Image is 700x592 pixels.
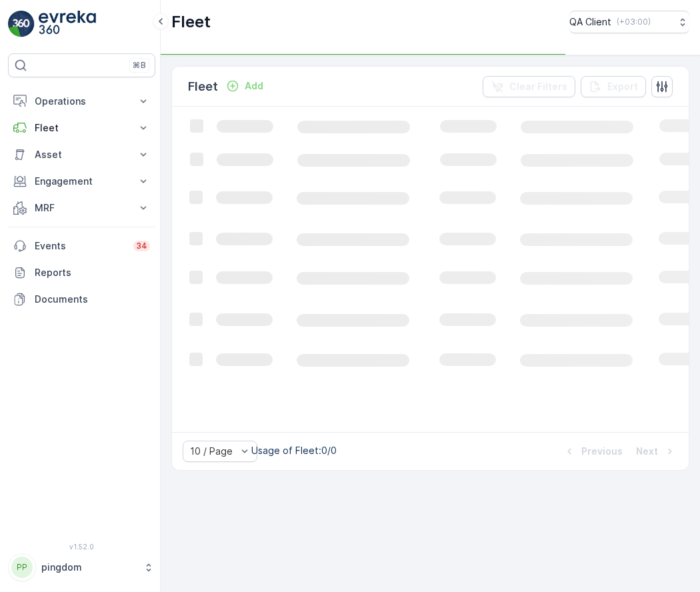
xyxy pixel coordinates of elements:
img: logo [8,11,35,37]
p: pingdom [41,561,137,574]
button: QA Client(+03:00) [569,11,689,33]
p: 34 [136,241,147,251]
p: Clear Filters [509,80,567,93]
p: Reports [35,266,150,279]
p: Add [245,79,263,93]
p: Documents [35,293,150,306]
p: ⌘B [133,60,146,71]
p: MRF [35,201,129,215]
p: Previous [581,445,623,458]
p: Operations [35,95,129,108]
p: ( +03:00 ) [617,17,651,27]
div: PP [11,557,33,578]
a: Reports [8,259,155,286]
button: MRF [8,195,155,221]
button: Fleet [8,115,155,141]
a: Events34 [8,233,155,259]
button: Export [581,76,646,97]
button: Asset [8,141,155,168]
p: Fleet [171,11,211,33]
p: Export [607,80,638,93]
p: Usage of Fleet : 0/0 [251,444,337,457]
img: logo_light-DOdMpM7g.png [39,11,96,37]
p: Fleet [188,77,218,96]
button: Add [221,78,269,94]
p: QA Client [569,15,611,29]
a: Documents [8,286,155,313]
p: Asset [35,148,129,161]
button: Next [635,443,678,459]
p: Fleet [35,121,129,135]
button: PPpingdom [8,553,155,581]
button: Clear Filters [483,76,575,97]
button: Operations [8,88,155,115]
button: Previous [561,443,624,459]
p: Next [636,445,658,458]
p: Engagement [35,175,129,188]
span: v 1.52.0 [8,543,155,551]
button: Engagement [8,168,155,195]
p: Events [35,239,125,253]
